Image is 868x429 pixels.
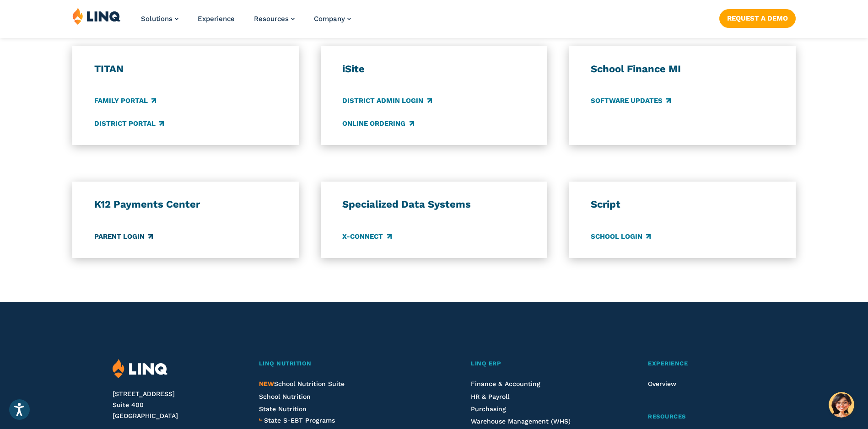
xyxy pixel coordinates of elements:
[314,15,345,23] span: Company
[719,7,796,27] nav: Button Navigation
[94,63,277,75] h3: TITAN
[719,9,796,27] a: Request a Demo
[314,15,351,23] a: Company
[342,118,414,129] a: Online Ordering
[141,15,173,23] span: Solutions
[591,231,651,241] a: School Login
[591,96,671,106] a: Software Updates
[648,380,676,387] a: Overview
[342,96,431,106] a: District Admin Login
[259,393,311,400] a: School Nutrition
[198,15,235,23] a: Experience
[259,360,312,367] span: LINQ Nutrition
[648,412,755,422] a: Resources
[94,118,164,129] a: District Portal
[141,7,351,38] nav: Primary Navigation
[471,418,571,425] a: Warehouse Management (WHS)
[113,359,168,379] img: LINQ | K‑12 Software
[259,380,345,387] span: School Nutrition Suite
[254,15,295,23] a: Resources
[259,380,274,387] span: NEW
[259,380,345,387] a: NEWSchool Nutrition Suite
[342,63,525,75] h3: iSite
[264,415,335,425] a: State S-EBT Programs
[264,417,335,424] span: State S-EBT Programs
[471,359,600,369] a: LINQ ERP
[259,405,307,413] a: State Nutrition
[471,393,509,400] a: HR & Payroll
[94,231,153,241] a: Parent Login
[648,359,755,369] a: Experience
[471,380,540,387] a: Finance & Accounting
[94,96,156,106] a: Family Portal
[648,360,688,367] span: Experience
[342,198,525,211] h3: Specialized Data Systems
[94,198,277,211] h3: K12 Payments Center
[471,405,506,413] a: Purchasing
[113,389,237,421] address: [STREET_ADDRESS] Suite 400 [GEOGRAPHIC_DATA]
[72,7,121,25] img: LINQ | K‑12 Software
[254,15,289,23] span: Resources
[342,231,391,241] a: X-Connect
[829,392,854,418] button: Hello, have a question? Let’s chat.
[141,15,178,23] a: Solutions
[471,360,501,367] span: LINQ ERP
[591,198,774,211] h3: Script
[648,413,686,420] span: Resources
[259,359,423,369] a: LINQ Nutrition
[591,63,774,75] h3: School Finance MI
